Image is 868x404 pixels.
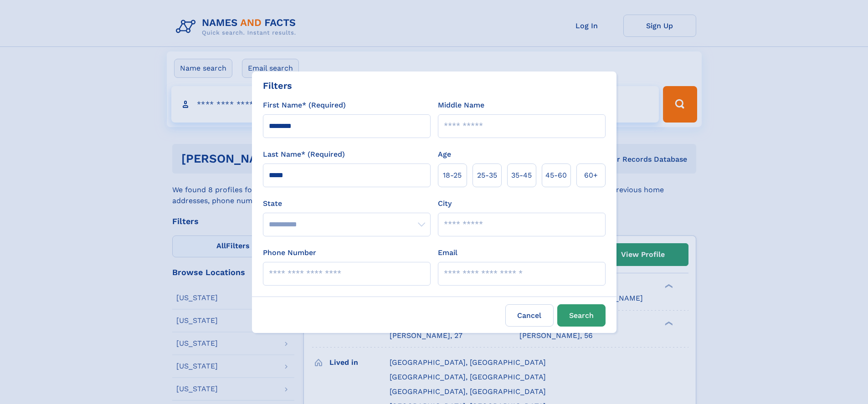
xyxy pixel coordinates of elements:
[511,170,532,181] span: 35‑45
[263,100,346,111] label: First Name* (Required)
[557,304,606,327] button: Search
[438,149,451,160] label: Age
[263,247,316,258] label: Phone Number
[438,247,457,258] label: Email
[545,170,567,181] span: 45‑60
[477,170,497,181] span: 25‑35
[263,198,431,209] label: State
[438,100,484,111] label: Middle Name
[263,149,345,160] label: Last Name* (Required)
[505,304,554,327] label: Cancel
[263,79,292,92] div: Filters
[438,198,452,209] label: City
[584,170,598,181] span: 60+
[443,170,462,181] span: 18‑25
